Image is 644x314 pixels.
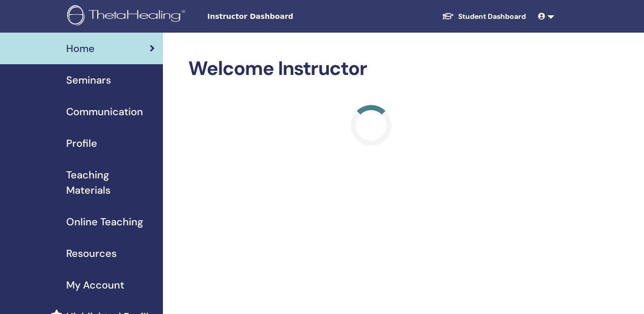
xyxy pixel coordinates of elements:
span: Online Teaching [66,214,143,229]
img: graduation-cap-white.svg [442,12,454,20]
h2: Welcome Instructor [188,57,554,81]
span: My Account [66,277,124,293]
span: Resources [66,246,117,261]
span: Seminars [66,72,111,88]
span: Communication [66,104,143,119]
span: Instructor Dashboard [207,11,360,22]
span: Profile [66,136,97,151]
span: Home [66,41,95,56]
a: Student Dashboard [434,7,534,26]
span: Teaching Materials [66,167,155,198]
img: logo.png [67,5,189,28]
